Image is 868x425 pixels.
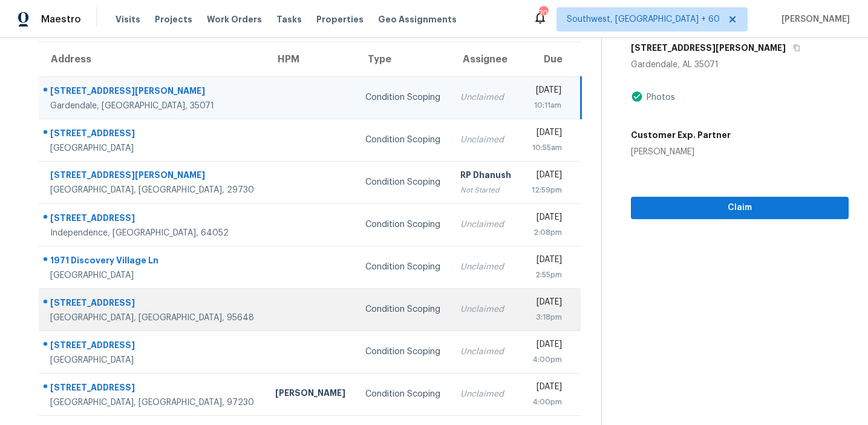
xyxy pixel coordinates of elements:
[531,381,562,396] div: [DATE]
[460,388,512,400] div: Unclaimed
[460,91,512,104] div: Unclaimed
[50,339,256,354] div: [STREET_ADDRESS]
[41,13,81,25] span: Maestro
[50,100,256,112] div: Gardendale, [GEOGRAPHIC_DATA], 35071
[365,346,441,358] div: Condition Scoping
[531,269,562,281] div: 2:55pm
[50,142,256,154] div: [GEOGRAPHIC_DATA]
[365,388,441,400] div: Condition Scoping
[631,197,849,219] button: Claim
[50,297,256,312] div: [STREET_ADDRESS]
[50,212,256,227] div: [STREET_ADDRESS]
[631,90,643,103] img: Artifact Present Icon
[275,387,346,402] div: [PERSON_NAME]
[531,396,562,408] div: 4:00pm
[531,226,562,239] div: 2:08pm
[531,142,562,154] div: 10:55am
[50,127,256,142] div: [STREET_ADDRESS]
[378,13,457,25] span: Geo Assignments
[539,7,547,19] div: 704
[531,211,562,226] div: [DATE]
[631,59,849,71] div: Gardendale, AL 35071
[631,129,731,141] h5: Customer Exp. Partner
[365,134,441,146] div: Condition Scoping
[531,338,562,354] div: [DATE]
[356,42,451,76] th: Type
[365,303,441,315] div: Condition Scoping
[531,84,561,99] div: [DATE]
[631,146,731,158] div: [PERSON_NAME]
[266,42,356,76] th: HPM
[50,184,256,196] div: [GEOGRAPHIC_DATA], [GEOGRAPHIC_DATA], 29730
[777,13,850,25] span: [PERSON_NAME]
[50,312,256,324] div: [GEOGRAPHIC_DATA], [GEOGRAPHIC_DATA], 95648
[531,184,562,196] div: 12:59pm
[531,354,562,366] div: 4:00pm
[531,169,562,184] div: [DATE]
[641,200,839,216] span: Claim
[531,127,562,142] div: [DATE]
[531,311,562,323] div: 3:18pm
[460,184,512,196] div: Not Started
[365,219,441,231] div: Condition Scoping
[50,169,256,184] div: [STREET_ADDRESS][PERSON_NAME]
[631,42,786,54] h5: [STREET_ADDRESS][PERSON_NAME]
[460,303,512,315] div: Unclaimed
[39,42,266,76] th: Address
[521,42,581,76] th: Due
[50,85,256,100] div: [STREET_ADDRESS][PERSON_NAME]
[50,254,256,269] div: 1971 Discovery Village Ln
[365,91,441,104] div: Condition Scoping
[365,176,441,188] div: Condition Scoping
[531,99,561,111] div: 10:11am
[451,42,521,76] th: Assignee
[531,254,562,269] div: [DATE]
[50,227,256,239] div: Independence, [GEOGRAPHIC_DATA], 64052
[786,37,802,59] button: Copy Address
[460,346,512,358] div: Unclaimed
[531,296,562,311] div: [DATE]
[116,13,140,25] span: Visits
[50,269,256,282] div: [GEOGRAPHIC_DATA]
[50,397,256,409] div: [GEOGRAPHIC_DATA], [GEOGRAPHIC_DATA], 97230
[207,13,262,25] span: Work Orders
[50,354,256,366] div: [GEOGRAPHIC_DATA]
[460,169,512,184] div: RP Dhanush
[460,219,512,231] div: Unclaimed
[365,261,441,273] div: Condition Scoping
[276,15,302,24] span: Tasks
[567,13,720,25] span: Southwest, [GEOGRAPHIC_DATA] + 60
[460,261,512,273] div: Unclaimed
[643,91,675,104] div: Photos
[155,13,192,25] span: Projects
[460,134,512,146] div: Unclaimed
[50,381,256,397] div: [STREET_ADDRESS]
[316,13,364,25] span: Properties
